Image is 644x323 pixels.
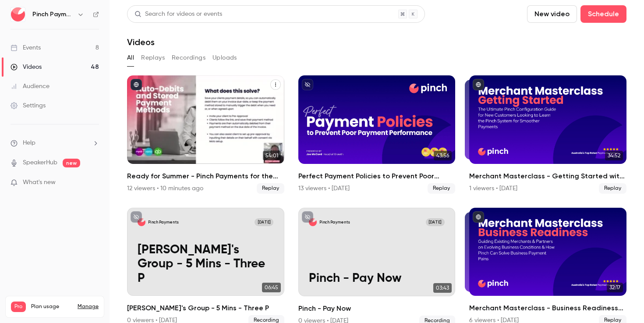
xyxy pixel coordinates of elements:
p: Pinch - Pay Now [309,271,445,285]
p: [PERSON_NAME]'s Group - 5 Mins - Three P [138,243,273,285]
button: Schedule [580,5,626,23]
h2: Ready for Summer - Pinch Payments for the Pool Industry [127,171,284,181]
p: Pinch Payments [148,220,179,225]
div: Events [11,43,41,52]
button: Replays [141,51,165,65]
span: Help [23,138,35,148]
a: Manage [78,303,99,310]
div: 12 viewers • 10 minutes ago [127,184,203,193]
button: published [131,79,142,90]
div: 1 viewers • [DATE] [469,184,517,193]
h6: Pinch Payments [32,10,74,19]
span: 54:01 [263,151,281,160]
div: Audience [11,82,50,91]
h1: Videos [127,37,155,47]
span: Plan usage [31,303,72,310]
li: Perfect Payment Policies to Prevent Poor Payment Performance [298,75,456,194]
iframe: Noticeable Trigger [88,179,99,187]
button: published [473,79,484,90]
a: 54:01Ready for Summer - Pinch Payments for the Pool Industry12 viewers • 10 minutes agoReplay [127,75,284,194]
span: [DATE] [426,218,445,226]
span: Replay [428,183,455,194]
span: 03:43 [433,283,452,293]
li: Ready for Summer - Pinch Payments for the Pool Industry [127,75,284,194]
button: unpublished [302,79,313,90]
button: unpublished [131,211,142,223]
button: All [127,51,134,65]
h2: Merchant Masterclass - Business Readiness Edition [469,303,626,313]
h2: Pinch - Pay Now [298,303,456,314]
div: Videos [11,63,42,71]
span: Replay [599,183,626,194]
span: 43:56 [434,151,452,160]
h2: Perfect Payment Policies to Prevent Poor Payment Performance [298,171,456,181]
a: SpeakerHub [23,158,57,167]
a: 43:56Perfect Payment Policies to Prevent Poor Payment Performance13 viewers • [DATE]Replay [298,75,456,194]
button: Uploads [212,51,237,65]
span: 34:52 [605,151,623,160]
button: New video [527,5,577,23]
div: Settings [11,101,46,110]
h2: Merchant Masterclass - Getting Started with Pinch [469,171,626,181]
span: new [63,159,80,167]
h2: [PERSON_NAME]'s Group - 5 Mins - Three P [127,303,284,313]
span: What's new [23,178,56,187]
li: help-dropdown-opener [11,138,99,148]
button: published [473,211,484,223]
span: [DATE] [255,218,274,226]
section: Videos [127,5,626,318]
div: 13 viewers • [DATE] [298,184,350,193]
a: 34:5234:52Merchant Masterclass - Getting Started with Pinch1 viewers • [DATE]Replay [469,75,626,194]
button: unpublished [302,211,313,223]
button: Recordings [172,51,205,65]
span: Pro [11,302,26,312]
div: Search for videos or events [134,10,222,19]
p: Pinch Payments [319,220,350,225]
img: Pinch Payments [11,7,25,21]
span: 32:17 [607,283,623,292]
span: Replay [257,183,284,194]
li: Merchant Masterclass - Getting Started with Pinch [469,75,626,194]
span: 06:45 [262,283,281,292]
